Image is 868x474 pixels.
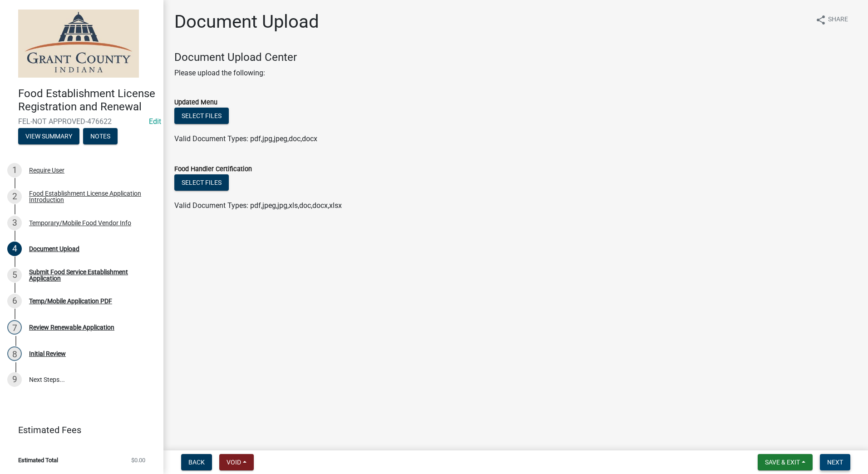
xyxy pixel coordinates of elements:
img: Grant County, Indiana [18,10,139,78]
a: Estimated Fees [7,421,149,439]
span: FEL-NOT APPROVED-476622 [18,117,145,126]
div: Initial Review [29,351,66,357]
button: shareShare [808,11,855,29]
span: Valid Document Types: pdf,jpg,jpeg,doc,docx [174,134,317,143]
button: Back [181,454,212,470]
div: Temporary/Mobile Food Vendor Info [29,220,131,226]
button: Void [219,454,254,470]
h4: Document Upload Center [174,51,857,64]
div: 2 [7,189,22,204]
label: Food Handler Certification [174,166,252,173]
span: Valid Document Types: pdf,jpeg,jpg,xls,doc,docx,xlsx [174,201,342,210]
div: 6 [7,294,22,308]
span: Next [827,459,843,466]
div: Review Renewable Application [29,324,114,331]
div: Food Establishment License Application Introduction [29,190,149,203]
div: Document Upload [29,246,79,252]
label: Updated Menu [174,99,217,106]
div: 7 [7,320,22,335]
span: Save & Exit [765,459,800,466]
span: Estimated Total [18,457,58,463]
button: Save & Exit [758,454,813,470]
wm-modal-confirm: Summary [18,133,79,140]
button: View Summary [18,128,79,144]
span: Back [188,459,205,466]
div: 1 [7,163,22,178]
span: Void [227,459,241,466]
button: Select files [174,108,229,124]
div: 8 [7,346,22,361]
a: Edit [149,117,161,126]
div: Require User [29,167,64,173]
p: Please upload the following: [174,68,857,79]
i: share [815,15,826,25]
wm-modal-confirm: Edit Application Number [149,117,161,126]
div: 4 [7,242,22,256]
wm-modal-confirm: Notes [83,133,118,140]
h1: Document Upload [174,11,319,33]
div: Submit Food Service Establishment Application [29,269,149,281]
button: Next [820,454,850,470]
div: 9 [7,372,22,387]
span: Share [828,15,848,25]
div: 3 [7,216,22,230]
span: $0.00 [131,457,145,463]
div: Temp/Mobile Application PDF [29,298,112,304]
div: 5 [7,268,22,282]
button: Select files [174,174,229,191]
h4: Food Establishment License Registration and Renewal [18,87,156,114]
button: Notes [83,128,118,144]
